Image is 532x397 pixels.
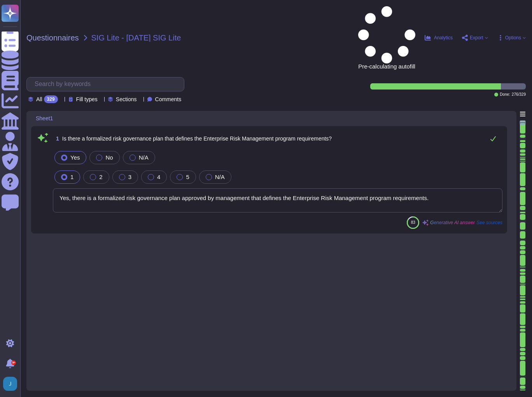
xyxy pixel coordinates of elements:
input: Search by keywords [31,77,184,91]
span: 1 [53,136,59,141]
span: Questionnaires [26,34,79,42]
span: 4 [157,174,160,180]
span: Analytics [434,35,453,40]
div: 9+ [11,360,16,365]
span: 1 [70,174,73,180]
span: 2 [99,174,102,180]
button: user [2,375,23,392]
span: 83 [411,220,415,225]
span: Export [470,35,483,40]
span: Sheet1 [36,116,53,121]
span: N/A [139,154,149,161]
span: 3 [128,174,131,180]
span: No [105,154,113,161]
span: Options [505,35,521,40]
span: 5 [186,174,189,180]
img: user [3,377,17,391]
span: Fill types [76,97,98,102]
span: SIG Lite - [DATE] SIG Lite [91,34,181,42]
span: Yes [70,154,80,161]
span: Is there a formalized risk governance plan that defines the Enterprise Risk Management program re... [62,135,332,142]
span: Generative AI answer [430,220,475,225]
button: Analytics [425,35,453,41]
span: See sources [476,220,502,225]
span: Sections [116,97,137,102]
span: Done: [500,93,510,97]
div: 329 [44,95,58,103]
span: 276 / 329 [512,93,526,97]
span: Comments [155,97,182,102]
span: N/A [215,174,225,180]
span: All [36,97,42,102]
span: Pre-calculating autofill [358,6,415,69]
textarea: Yes, there is a formalized risk governance plan approved by management that defines the Enterpris... [53,188,502,213]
